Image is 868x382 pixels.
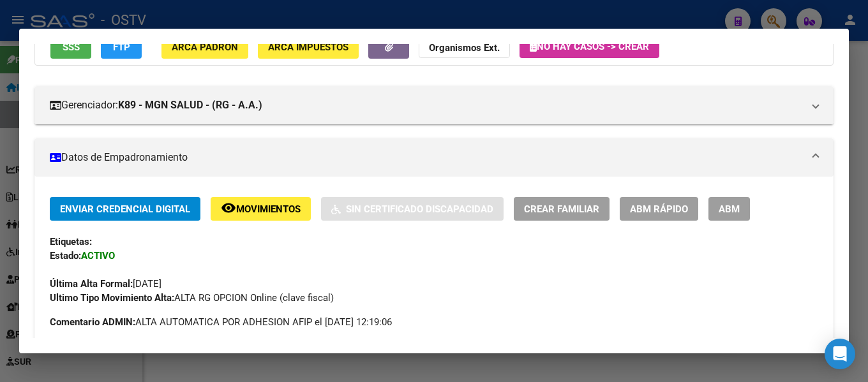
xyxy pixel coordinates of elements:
[620,197,698,221] button: ABM Rápido
[34,138,834,177] mat-expansion-panel-header: Datos de Empadronamiento
[50,292,174,304] strong: Ultimo Tipo Movimiento Alta:
[63,41,80,53] span: SSS
[60,203,190,215] span: Enviar Credencial Digital
[429,42,500,54] strong: Organismos Ext.
[118,98,262,113] strong: K89 - MGN SALUD - (RG - A.A.)
[50,292,334,304] span: ALTA RG OPCION Online (clave fiscal)
[50,35,91,59] button: SSS
[708,197,750,221] button: ABM
[172,41,238,53] span: ARCA Padrón
[236,203,301,215] span: Movimientos
[50,315,392,329] span: ALTA AUTOMATICA POR ADHESION AFIP el [DATE] 12:19:06
[50,250,81,261] strong: Estado:
[50,197,200,221] button: Enviar Credencial Digital
[520,35,659,58] button: No hay casos -> Crear
[530,41,649,52] span: No hay casos -> Crear
[50,236,92,247] strong: Etiquetas:
[825,339,855,369] div: Open Intercom Messenger
[161,35,248,59] button: ARCA Padrón
[719,203,740,215] span: ABM
[524,203,599,215] span: Crear Familiar
[346,203,493,215] span: Sin Certificado Discapacidad
[81,250,115,261] strong: ACTIVO
[50,150,803,165] mat-panel-title: Datos de Empadronamiento
[50,316,135,328] strong: Comentario ADMIN:
[101,35,142,59] button: FTP
[630,203,688,215] span: ABM Rápido
[268,41,348,53] span: ARCA Impuestos
[258,35,359,59] button: ARCA Impuestos
[34,86,834,124] mat-expansion-panel-header: Gerenciador:K89 - MGN SALUD - (RG - A.A.)
[113,41,130,53] span: FTP
[419,35,510,59] button: Organismos Ext.
[50,98,803,113] mat-panel-title: Gerenciador:
[50,278,133,290] strong: Última Alta Formal:
[50,278,161,290] span: [DATE]
[221,200,236,216] mat-icon: remove_red_eye
[514,197,610,221] button: Crear Familiar
[321,197,504,221] button: Sin Certificado Discapacidad
[211,197,311,221] button: Movimientos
